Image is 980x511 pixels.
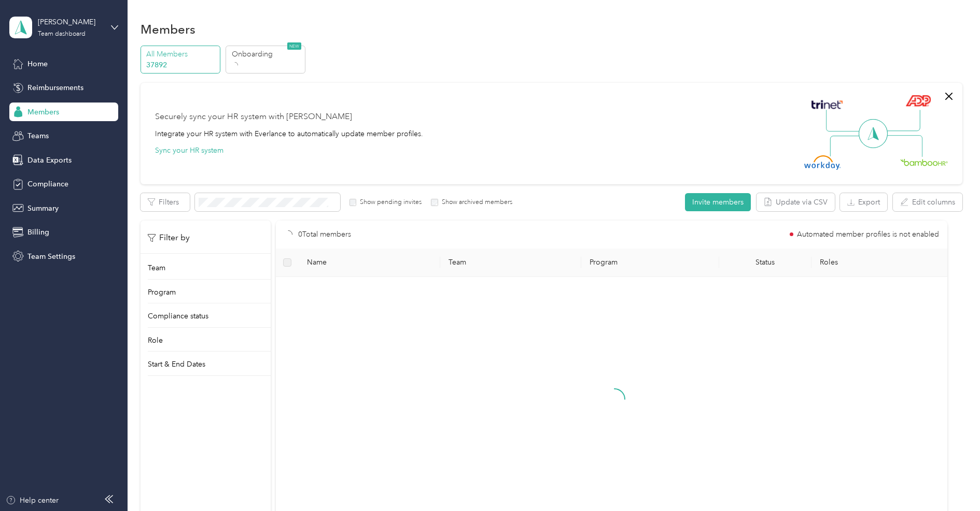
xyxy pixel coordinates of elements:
[840,193,887,211] button: Export
[155,128,423,139] div: Integrate your HR system with Everlance to automatically update member profiles.
[148,335,163,346] p: Role
[685,193,751,211] button: Invite members
[232,49,302,60] p: Onboarding
[900,158,948,166] img: BambooHR
[27,82,83,93] span: Reimbursements
[797,231,939,238] span: Automated member profiles is not enabled
[141,24,195,35] h1: Members
[155,111,352,123] div: Securely sync your HR system with [PERSON_NAME]
[148,262,165,273] p: Team
[27,59,48,69] span: Home
[298,229,351,240] p: 0 Total members
[27,107,59,118] span: Members
[922,453,980,511] iframe: Everlance-gr Chat Button Frame
[148,231,190,244] p: Filter by
[27,130,49,141] span: Teams
[6,495,59,506] button: Help center
[141,193,190,211] button: Filters
[719,249,811,277] th: Status
[148,311,208,322] p: Compliance status
[809,97,845,112] img: Trinet
[804,155,841,170] img: Workday
[287,42,301,50] span: NEW
[299,249,440,277] th: Name
[27,251,75,262] span: Team Settings
[356,198,422,207] label: Show pending invites
[581,249,719,277] th: Program
[148,359,205,370] p: Start & End Dates
[440,249,582,277] th: Team
[148,287,176,298] p: Program
[884,110,920,132] img: Line Right Up
[757,193,835,211] button: Update via CSV
[438,198,512,207] label: Show archived members
[811,249,953,277] th: Roles
[826,110,862,132] img: Line Left Up
[893,193,962,211] button: Edit columns
[38,31,86,37] div: Team dashboard
[27,203,59,214] span: Summary
[27,179,68,189] span: Compliance
[905,95,931,107] img: ADP
[146,49,217,60] p: All Members
[146,60,217,70] p: 37892
[307,258,432,267] span: Name
[27,155,72,166] span: Data Exports
[27,227,49,238] span: Billing
[886,135,922,157] img: Line Right Down
[155,145,223,156] button: Sync your HR system
[830,135,866,156] img: Line Left Down
[38,17,103,27] div: [PERSON_NAME]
